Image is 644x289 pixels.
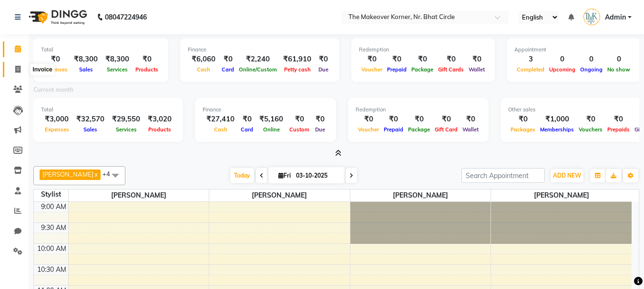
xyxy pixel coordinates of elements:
[356,114,381,125] div: ₹0
[576,126,605,133] span: Vouchers
[276,172,293,179] span: Fri
[42,126,72,133] span: Expenses
[312,114,328,125] div: ₹0
[133,66,161,73] span: Products
[381,126,406,133] span: Prepaid
[34,189,68,199] div: Stylist
[432,114,460,125] div: ₹0
[460,114,481,125] div: ₹0
[144,114,175,125] div: ₹3,020
[256,114,287,125] div: ₹5,160
[578,66,605,73] span: Ongoing
[432,126,460,133] span: Gift Card
[293,169,341,183] input: 2025-10-03
[466,66,487,73] span: Wallet
[461,168,545,183] input: Search Appointment
[356,106,481,114] div: Redemption
[203,106,328,114] div: Finance
[356,126,381,133] span: Voucher
[238,126,256,133] span: Card
[578,54,605,65] div: 0
[212,126,230,133] span: Cash
[41,46,161,54] div: Total
[70,54,102,65] div: ₹8,300
[41,114,72,125] div: ₹3,000
[209,189,350,201] span: [PERSON_NAME]
[491,189,632,201] span: [PERSON_NAME]
[219,54,236,65] div: ₹0
[133,54,161,65] div: ₹0
[108,114,144,125] div: ₹29,550
[436,54,466,65] div: ₹0
[605,114,632,125] div: ₹0
[316,66,331,73] span: Due
[605,54,633,65] div: 0
[605,12,626,22] span: Admin
[93,170,98,178] a: x
[315,54,332,65] div: ₹0
[359,66,385,73] span: Voucher
[39,223,68,233] div: 9:30 AM
[436,66,466,73] span: Gift Cards
[261,126,282,133] span: Online
[194,66,213,73] span: Cash
[203,114,238,125] div: ₹27,410
[35,265,68,275] div: 10:30 AM
[576,114,605,125] div: ₹0
[547,66,578,73] span: Upcoming
[81,126,100,133] span: Sales
[188,46,332,54] div: Finance
[41,106,175,114] div: Total
[466,54,487,65] div: ₹0
[72,114,108,125] div: ₹32,570
[104,66,130,73] span: Services
[230,168,254,183] span: Today
[538,126,576,133] span: Memberships
[238,114,256,125] div: ₹0
[42,170,93,178] span: [PERSON_NAME]
[547,54,578,65] div: 0
[35,244,68,254] div: 10:00 AM
[102,170,117,178] span: +4
[219,66,236,73] span: Card
[359,54,385,65] div: ₹0
[282,66,313,73] span: Petty cash
[77,66,95,73] span: Sales
[359,46,487,54] div: Redemption
[30,64,54,75] div: Invoice
[113,126,139,133] span: Services
[508,114,538,125] div: ₹0
[236,66,279,73] span: Online/Custom
[381,114,406,125] div: ₹0
[102,54,133,65] div: ₹8,300
[287,114,312,125] div: ₹0
[583,9,600,25] img: Admin
[553,172,581,179] span: ADD NEW
[188,54,219,65] div: ₹6,060
[146,126,174,133] span: Products
[105,4,147,30] b: 08047224946
[551,169,583,182] button: ADD NEW
[514,46,633,54] div: Appointment
[605,126,632,133] span: Prepaids
[313,126,327,133] span: Due
[41,54,70,65] div: ₹0
[409,66,436,73] span: Package
[406,114,432,125] div: ₹0
[287,126,312,133] span: Custom
[460,126,481,133] span: Wallet
[24,4,90,30] img: logo
[409,54,436,65] div: ₹0
[385,54,409,65] div: ₹0
[39,202,68,212] div: 9:00 AM
[33,86,73,94] label: Current month
[350,189,491,201] span: [PERSON_NAME]
[279,54,315,65] div: ₹61,910
[69,189,209,201] span: [PERSON_NAME]
[385,66,409,73] span: Prepaid
[406,126,432,133] span: Package
[508,126,538,133] span: Packages
[538,114,576,125] div: ₹1,000
[605,66,633,73] span: No show
[514,54,547,65] div: 3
